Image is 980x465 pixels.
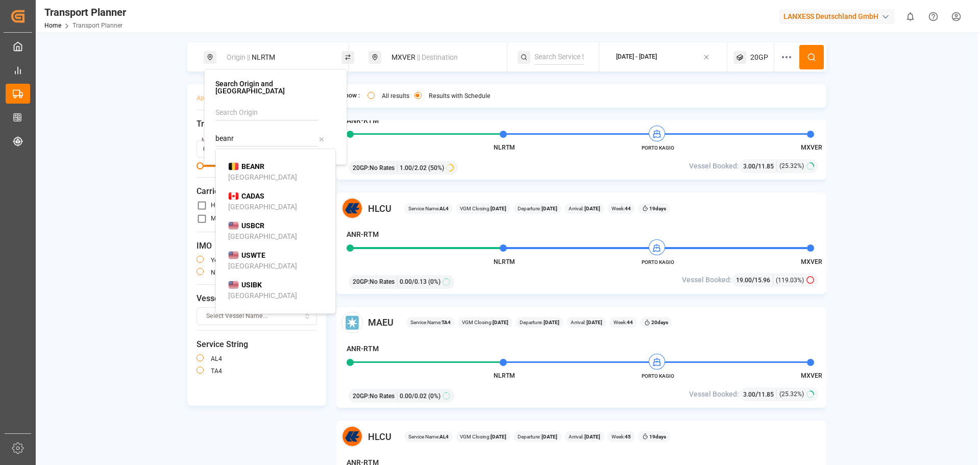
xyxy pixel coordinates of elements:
[779,9,895,24] div: LANXESS Deutschland GmbH
[370,277,395,286] span: No Rates
[370,391,395,401] span: No Rates
[630,372,686,380] span: PORTO KAGIO
[228,261,297,272] div: [GEOGRAPHIC_DATA]
[347,344,379,354] h4: ANR-RTM
[228,202,297,212] div: [GEOGRAPHIC_DATA]
[228,222,239,230] img: country
[241,222,264,230] b: USBCR
[400,391,427,401] span: 0.00 / 0.02
[370,163,395,173] span: No Rates
[583,434,600,439] b: [DATE]
[776,276,804,285] span: (119.03%)
[197,338,317,351] span: Service String
[569,205,600,212] span: Arrival:
[750,52,768,63] span: 20GP
[197,185,317,198] span: Carrier SCAC
[630,144,686,152] span: PORTO KAGIO
[241,281,262,289] b: USIBK
[241,162,264,170] b: BEANR
[801,258,822,265] span: MXVER
[541,206,557,211] b: [DATE]
[801,372,822,379] span: MXVER
[571,319,602,326] span: Arrival:
[689,161,739,172] span: Vessel Booked:
[202,136,224,143] label: Min Days
[400,163,427,173] span: 1.00 / 2.02
[241,192,264,200] b: CADAS
[211,368,222,374] label: TA4
[605,47,721,67] button: [DATE] - [DATE]
[518,205,557,212] span: Departure:
[428,163,444,173] span: (50%)
[400,277,427,286] span: 0.00 / 0.13
[215,80,336,94] h4: Search Origin and [GEOGRAPHIC_DATA]
[649,206,666,211] b: 19 days
[649,434,666,439] b: 19 days
[428,277,440,286] span: (0%)
[682,275,732,285] span: Vessel Booked:
[408,205,449,212] span: Service Name:
[228,231,297,242] div: [GEOGRAPHIC_DATA]
[758,163,774,170] span: 11.85
[215,105,318,120] input: Search Origin
[368,430,391,444] span: HLCU
[689,389,739,400] span: Vessel Booked:
[368,315,394,329] span: MAEU
[439,206,449,211] b: AL4
[385,48,496,67] div: MXVER
[197,118,317,130] span: Transit Time
[353,391,370,401] span: 20GP :
[494,144,515,151] span: NLRTM
[228,172,297,183] div: [GEOGRAPHIC_DATA]
[439,434,449,439] b: AL4
[801,144,822,151] span: MXVER
[220,48,331,67] div: NLRTM
[228,290,297,301] div: [GEOGRAPHIC_DATA]
[611,433,631,440] span: Week:
[518,433,557,440] span: Departure:
[460,433,506,440] span: VGM Closing:
[417,53,458,61] span: || Destination
[241,251,265,259] b: USWTE
[493,320,508,325] b: [DATE]
[743,389,777,400] div: /
[625,434,631,439] b: 45
[211,356,222,362] label: AL4
[44,22,61,29] a: Home
[616,53,657,62] div: [DATE] - [DATE]
[211,257,221,263] label: yes
[583,206,600,211] b: [DATE]
[228,281,239,289] img: country
[743,391,755,398] span: 3.00
[197,162,204,169] span: Minimum
[228,251,239,259] img: country
[491,206,506,211] b: [DATE]
[743,161,777,172] div: /
[491,434,506,439] b: [DATE]
[494,258,515,265] span: NLRTM
[736,275,773,285] div: /
[368,202,391,215] span: HLCU
[347,115,379,126] h4: ANR-RTM
[347,229,379,240] h4: ANR-RTM
[228,192,239,200] img: country
[211,202,227,208] label: HLCU
[754,277,770,284] span: 15.96
[341,91,360,101] span: Show :
[534,50,584,65] input: Search Service String
[429,93,491,99] label: Results with Schedule
[758,391,774,398] span: 11.85
[462,319,508,326] span: VGM Closing:
[44,5,126,20] div: Transport Planner
[442,320,451,325] b: TA4
[779,161,804,170] span: (25.32%)
[627,320,633,325] b: 44
[428,391,440,401] span: (0%)
[353,277,370,286] span: 20GP :
[899,5,922,28] button: show 0 new notifications
[408,433,449,440] span: Service Name:
[779,389,804,399] span: (25.32%)
[460,205,506,212] span: VGM Closing:
[410,319,451,326] span: Service Name:
[341,198,363,219] img: Carrier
